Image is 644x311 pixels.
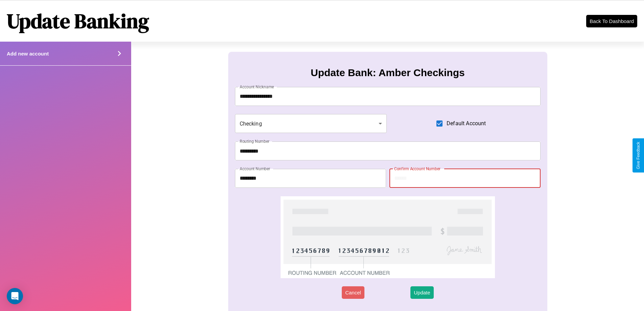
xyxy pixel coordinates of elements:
span: Default Account [447,119,486,128]
h1: Update Banking [7,7,149,35]
button: Back To Dashboard [586,15,637,27]
h4: Add new account [7,51,49,57]
div: Give Feedback [636,142,641,169]
h3: Update Bank: Amber Checkings [311,67,465,79]
div: Open Intercom Messenger [7,288,23,304]
img: check [281,196,495,278]
button: Cancel [342,286,364,299]
label: Account Nickname [240,84,274,90]
label: Routing Number [240,138,269,144]
div: Checking [235,114,387,133]
button: Update [410,286,433,299]
label: Confirm Account Number [394,166,440,172]
label: Account Number [240,166,270,172]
